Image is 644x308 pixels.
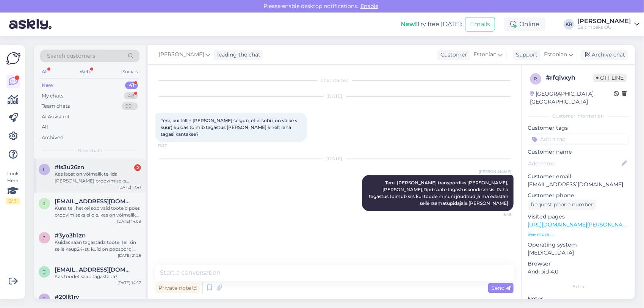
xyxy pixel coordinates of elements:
[528,148,629,156] p: Customer name
[55,198,133,205] span: johannamartin.j@gmail.com
[577,18,631,24] div: [PERSON_NAME]
[401,20,417,28] b: New!
[577,24,631,30] div: Baltimpeks OÜ
[42,102,70,110] div: Team chats
[55,232,86,239] span: #3yo3h1zn
[42,82,53,89] div: New
[528,124,629,132] p: Customer tags
[528,192,629,200] p: Customer phone
[55,239,141,253] div: Kuidas saan tagastada toote, tellisin selle kaup24-st, kuid on popspordi toode ning kuidas saan r...
[528,295,629,303] p: Notes
[528,260,629,268] p: Browser
[55,273,141,280] div: Kas toodet saab tagastada?
[118,280,141,286] div: [DATE] 14:57
[118,253,141,258] div: [DATE] 21:26
[155,155,514,162] div: [DATE]
[55,205,141,218] div: Kuna teil hetkel sobivaid tooteid poes proovimiseks ei ole, kas on võimalik tellida koju erinevad...
[43,201,45,206] span: j
[530,90,614,106] div: [GEOGRAPHIC_DATA], [GEOGRAPHIC_DATA]
[55,266,133,273] span: celenasangernebo@gmail.com
[528,283,629,290] div: Extra
[43,269,46,275] span: c
[55,294,79,300] span: #20llt1rv
[117,218,141,224] div: [DATE] 14:09
[528,173,629,181] p: Customer email
[593,74,627,82] span: Offline
[544,50,567,59] span: Estonian
[155,77,514,84] div: Chat started
[401,20,462,29] div: Try free [DATE]:
[504,17,545,31] div: Online
[158,143,186,148] span: 17:27
[118,184,141,190] div: [DATE] 17:41
[6,198,20,204] div: 2 / 3
[369,180,509,206] span: Tere, [PERSON_NAME] transpordiks [PERSON_NAME],[PERSON_NAME],Dpd saate tagastuskoodi smsis. Raha ...
[43,296,46,302] span: 2
[358,3,381,9] span: Enable
[159,50,204,59] span: [PERSON_NAME]
[43,235,46,240] span: 3
[528,268,629,276] p: Android 4.0
[134,164,141,171] div: 2
[437,51,467,59] div: Customer
[6,170,20,204] div: Look Here
[513,51,537,59] div: Support
[42,113,70,121] div: AI Assistant
[155,93,514,100] div: [DATE]
[42,92,63,100] div: My chats
[534,76,537,82] span: r
[121,67,139,77] div: Socials
[55,164,84,171] span: #ls3u26zn
[125,82,138,89] div: 41
[473,50,497,59] span: Estonian
[528,231,629,238] p: See more ...
[161,118,299,137] span: Tere, kui tellin [PERSON_NAME] selgub, et ei sobi ( on väike v suur) kuidas toimib tagastus [PERS...
[78,67,92,77] div: Web
[528,200,596,210] div: Request phone number
[155,283,200,293] div: Private note
[42,123,48,131] div: All
[483,212,511,217] span: 8:48
[528,241,629,249] p: Operating system
[491,284,511,291] span: Send
[42,134,64,141] div: Archived
[479,169,511,174] span: [PERSON_NAME]
[577,18,639,30] a: [PERSON_NAME]Baltimpeks OÜ
[124,92,138,100] div: 48
[528,249,629,257] p: [MEDICAL_DATA]
[528,134,629,145] input: Add a tag
[564,19,574,30] div: KR
[43,167,46,172] span: l
[122,102,138,110] div: 99+
[214,51,260,59] div: leading the chat
[528,181,629,189] p: [EMAIL_ADDRESS][DOMAIN_NAME]
[528,159,620,168] input: Add name
[465,17,495,31] button: Emails
[546,73,593,82] div: # rfqivxyh
[528,221,632,228] a: [URL][DOMAIN_NAME][PERSON_NAME]
[580,50,628,60] div: Archive chat
[528,113,629,119] div: Customer information
[55,171,141,184] div: Kas laost on võimalik tellida [PERSON_NAME] proovimiseks jopet?
[78,147,102,154] span: New chats
[40,67,49,77] div: All
[6,51,20,66] img: Askly Logo
[528,213,629,221] p: Visited pages
[47,52,95,60] span: Search customers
